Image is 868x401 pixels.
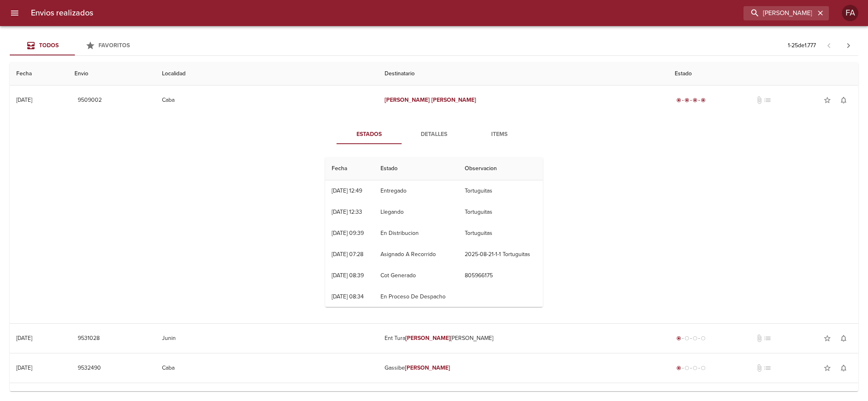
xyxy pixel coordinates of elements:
table: Tabla de seguimiento [325,157,543,307]
td: Tortuguitas [458,223,543,244]
span: radio_button_checked [693,98,697,103]
button: Agregar a favoritos [819,360,835,376]
span: Detalles [407,129,462,140]
span: notifications_none [840,364,848,372]
div: [DATE] 07:28 [332,251,363,258]
div: Generado [675,334,707,342]
span: 9531028 [78,333,100,344]
h6: Envios realizados [31,7,93,20]
span: Pagina anterior [819,41,839,49]
td: 805966175 [458,265,543,286]
span: Estados [341,129,397,140]
button: Activar notificaciones [835,360,852,376]
div: Tabs Envios [10,36,140,55]
span: radio_button_checked [676,366,681,370]
p: 1 - 25 de 1.777 [788,42,816,50]
span: star_border [823,96,831,104]
span: No tiene documentos adjuntos [755,96,763,104]
div: Entregado [675,96,707,104]
span: No tiene pedido asociado [763,334,772,342]
span: radio_button_unchecked [684,336,689,341]
button: Agregar a favoritos [819,92,835,108]
div: [DATE] 12:33 [332,208,362,215]
span: Pagina siguiente [839,36,858,55]
button: 9532490 [74,361,104,376]
div: Tabs detalle de guia [337,125,532,144]
button: Activar notificaciones [835,92,852,108]
span: Items [472,129,527,140]
span: 9532490 [78,363,101,373]
span: notifications_none [840,96,848,104]
div: FA [842,5,858,21]
td: Caba [155,353,378,383]
span: 9509002 [78,95,102,105]
span: radio_button_unchecked [684,366,689,370]
button: menu [5,3,24,23]
td: Gassibe [378,353,668,383]
td: 2025-08-21-1-1 Tortuguitas [458,244,543,265]
div: [DATE] 08:34 [332,293,364,300]
th: Observacion [458,157,543,180]
td: Tortuguitas [458,180,543,202]
div: [DATE] 08:39 [332,272,364,279]
div: [DATE] 09:39 [332,230,364,237]
span: radio_button_checked [684,98,689,103]
div: [DATE] [16,335,32,342]
input: buscar [743,6,815,20]
span: Todos [39,42,59,49]
span: No tiene pedido asociado [763,96,772,104]
td: En Distribucion [374,223,458,244]
div: Generado [675,364,707,372]
div: [DATE] [16,96,32,103]
span: radio_button_checked [701,98,706,103]
th: Destinatario [378,62,668,85]
button: 9509002 [74,93,105,108]
span: star_border [823,334,831,342]
button: Activar notificaciones [835,330,852,346]
em: [PERSON_NAME] [385,96,430,103]
th: Localidad [155,62,378,85]
th: Fecha [10,62,68,85]
div: Abrir información de usuario [842,5,858,21]
td: En Proceso De Despacho [374,286,458,307]
em: [PERSON_NAME] [405,364,450,371]
td: Llegando [374,202,458,223]
span: No tiene documentos adjuntos [755,364,763,372]
button: Agregar a favoritos [819,330,835,346]
em: [PERSON_NAME] [405,335,450,342]
td: Ent Tura [PERSON_NAME] [378,324,668,353]
th: Estado [668,62,858,85]
span: radio_button_checked [676,336,681,341]
td: Tortuguitas [458,202,543,223]
td: Entregado [374,180,458,202]
div: [DATE] 12:49 [332,187,362,194]
span: No tiene documentos adjuntos [755,334,763,342]
span: radio_button_unchecked [693,366,697,370]
th: Estado [374,157,458,180]
td: Caba [155,85,378,115]
span: radio_button_unchecked [701,366,706,370]
button: 9531028 [74,331,103,346]
span: radio_button_checked [676,98,681,103]
div: [DATE] [16,364,32,371]
td: Asignado A Recorrido [374,244,458,265]
th: Fecha [325,157,374,180]
span: notifications_none [840,334,848,342]
th: Envio [68,62,155,85]
span: Favoritos [98,42,130,49]
em: [PERSON_NAME] [431,96,477,103]
span: star_border [823,364,831,372]
td: Cot Generado [374,265,458,286]
td: Junin [155,324,378,353]
span: radio_button_unchecked [701,336,706,341]
span: radio_button_unchecked [693,336,697,341]
span: No tiene pedido asociado [763,364,772,372]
